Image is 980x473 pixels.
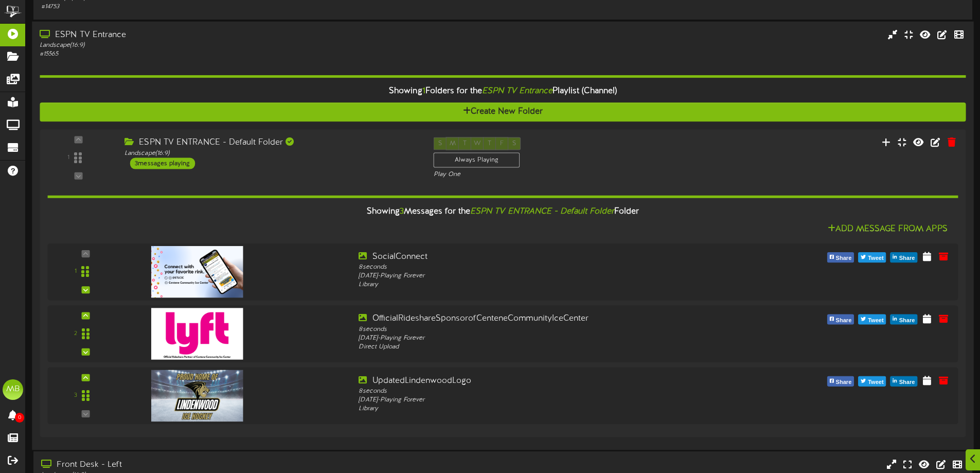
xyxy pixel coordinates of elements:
button: Tweet [858,252,886,262]
div: Direct Upload [359,342,723,351]
div: MB [3,379,23,400]
div: 8 seconds [359,387,723,395]
button: Create New Folder [40,102,966,121]
button: Add Message From Apps [825,222,951,235]
div: Always Playing [434,152,520,167]
span: Tweet [866,376,885,388]
div: 3 messages playing [130,157,194,169]
img: de1d6a43-da84-4b12-a5db-e80eb99d5dea.png [151,308,243,359]
span: Share [834,314,854,326]
button: Share [890,252,918,262]
div: 8 seconds [359,325,723,334]
div: # 14753 [41,3,417,11]
div: Front Desk - Left [41,459,417,471]
span: 0 [15,413,24,423]
div: Showing Messages for the Folder [40,200,966,222]
div: [DATE] - Playing Forever [359,334,723,342]
img: 23f4f06a-4fe6-46f9-a2cd-507d0dba9592.png [151,370,243,421]
span: Share [834,253,854,264]
div: OfficialRideshareSponsorofCenteneCommunityIceCenter [359,313,723,325]
span: Tweet [866,314,885,326]
div: ESPN TV Entrance [40,29,417,41]
button: Share [827,314,854,324]
button: Share [890,314,918,324]
i: ESPN TV ENTRANCE - Default Folder [470,206,614,216]
img: 78e50904-0a19-48d8-aeaa-bfd975ccdfd9.png [151,246,243,297]
div: [DATE] - Playing Forever [359,395,723,404]
span: Share [897,314,917,326]
div: 8 seconds [359,262,723,271]
div: Landscape ( 16:9 ) [124,149,418,157]
div: Landscape ( 16:9 ) [40,41,417,49]
button: Share [827,376,854,386]
span: Tweet [866,253,885,264]
div: Library [359,404,723,413]
span: 1 [422,86,425,96]
div: SocialConnect [359,251,723,262]
i: ESPN TV Entrance [482,86,553,96]
div: Library [359,281,723,289]
span: Share [897,253,917,264]
button: Share [890,376,918,386]
button: Tweet [858,314,886,324]
span: Share [834,376,854,388]
div: [DATE] - Playing Forever [359,271,723,280]
span: 3 [400,206,404,216]
div: Play One [434,170,650,179]
div: UpdatedLindenwoodLogo [359,375,723,387]
div: ESPN TV ENTRANCE - Default Folder [124,137,418,149]
div: # 15565 [40,49,417,58]
button: Tweet [858,376,886,386]
button: Share [827,252,854,262]
span: Share [897,376,917,388]
div: Showing Folders for the Playlist (Channel) [32,80,973,102]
